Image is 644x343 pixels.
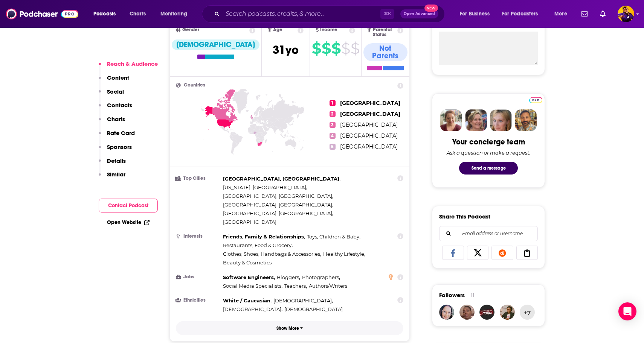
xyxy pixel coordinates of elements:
p: Similar [107,171,125,178]
span: , [307,232,360,241]
span: [GEOGRAPHIC_DATA] [340,111,400,117]
button: Contact Podcast [99,199,158,212]
img: Podchaser Pro [529,97,542,103]
span: [DEMOGRAPHIC_DATA] [284,306,343,312]
span: Age [273,27,282,32]
span: , [323,250,365,258]
span: Income [320,27,337,32]
span: [GEOGRAPHIC_DATA] [340,121,398,128]
h3: Top Cities [176,176,220,181]
button: open menu [497,8,549,20]
span: Logged in as flaevbeatz [618,6,634,22]
p: Social [107,88,124,95]
div: Search followers [439,226,538,241]
h3: Ethnicities [176,298,220,303]
span: 4 [330,133,336,139]
span: , [223,282,282,290]
a: Podchaser - Follow, Share and Rate Podcasts [6,7,78,21]
span: Countries [184,83,205,88]
p: Contacts [107,102,132,109]
a: Open Website [107,219,150,226]
span: [DEMOGRAPHIC_DATA] [273,297,332,304]
span: $ [331,42,340,55]
img: Cdruilhet [500,305,515,320]
button: open menu [155,8,197,20]
span: Bloggers [277,274,299,280]
img: Jon Profile [515,109,537,131]
span: [GEOGRAPHIC_DATA], [GEOGRAPHIC_DATA] [223,202,332,208]
input: Search podcasts, credits, & more... [223,8,380,20]
span: Teachers [284,283,306,289]
span: , [223,273,275,282]
span: , [302,273,340,282]
p: Content [107,74,129,81]
h3: Share This Podcast [439,213,490,220]
div: Your concierge team [452,137,525,147]
button: +7 [520,305,535,320]
span: New [424,5,438,12]
button: Sponsors [99,143,132,157]
p: Sponsors [107,143,132,150]
button: Reach & Audience [99,60,158,74]
span: ⌘ K [380,9,394,19]
span: , [284,282,307,290]
span: [GEOGRAPHIC_DATA] [340,143,398,150]
img: Jules Profile [490,109,512,131]
span: For Business [460,9,490,19]
a: Share on Reddit [491,246,513,260]
a: Charts [125,8,150,20]
span: [DEMOGRAPHIC_DATA] [223,306,281,312]
span: Charts [130,9,146,19]
span: 5 [330,144,336,150]
p: Details [107,157,126,164]
span: [GEOGRAPHIC_DATA], [GEOGRAPHIC_DATA] [223,210,332,216]
div: Open Intercom Messenger [618,302,636,320]
span: Open Advanced [404,12,435,16]
span: $ [351,42,359,55]
span: Beauty & Cosmetics [223,260,272,266]
span: Photographers [302,274,339,280]
span: Monitoring [160,9,187,19]
span: 3 [330,122,336,128]
a: Show notifications dropdown [578,8,591,20]
div: [DEMOGRAPHIC_DATA] [172,39,259,50]
p: Charts [107,115,125,123]
button: Open AdvancedNew [400,9,438,18]
span: Authors/Writers [309,283,347,289]
span: Social Media Specialists [223,283,281,289]
span: [GEOGRAPHIC_DATA] [340,132,398,139]
span: 2 [330,111,336,117]
span: , [223,209,333,218]
span: , [277,273,300,282]
span: [GEOGRAPHIC_DATA], [GEOGRAPHIC_DATA] [223,176,339,182]
img: TheSundaySmudge [479,305,494,320]
span: Software Engineers [223,274,274,280]
button: open menu [455,8,499,20]
button: Similar [99,171,125,185]
img: zellien1 [439,305,454,320]
a: Copy Link [516,246,538,260]
span: $ [322,42,331,55]
h3: Interests [176,234,220,239]
p: Rate Card [107,129,135,137]
span: Parental Status [373,27,396,37]
div: 11 [471,292,475,299]
img: Shearex1 [459,305,475,320]
input: Email address or username... [446,226,531,241]
span: [GEOGRAPHIC_DATA] [223,219,276,225]
span: [GEOGRAPHIC_DATA] [340,100,400,106]
span: , [223,250,321,258]
span: Followers [439,291,465,299]
span: , [223,200,333,209]
a: Show notifications dropdown [597,8,609,20]
span: Toys, Children & Baby [307,234,359,240]
a: Pro website [529,96,542,103]
span: [US_STATE], [GEOGRAPHIC_DATA] [223,184,306,190]
span: , [223,175,340,183]
span: Podcasts [93,9,116,19]
button: Show More [176,321,403,335]
p: Reach & Audience [107,60,158,67]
